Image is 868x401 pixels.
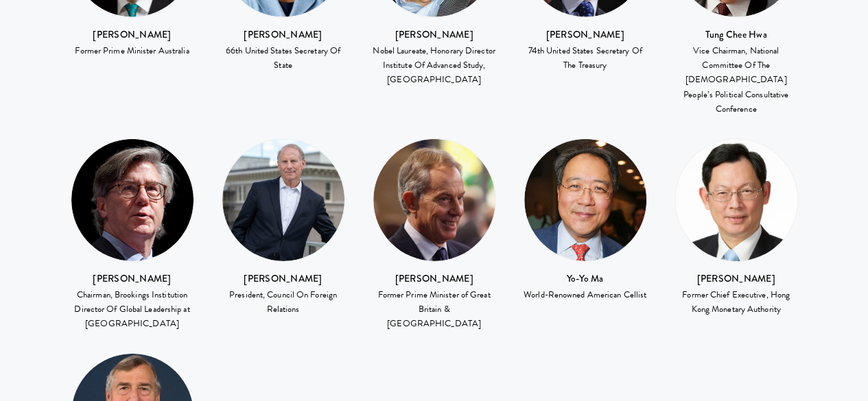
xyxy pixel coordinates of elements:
[675,27,798,41] h3: Tung Chee Hwa
[71,44,194,58] div: Former Prime Minister Australia
[222,288,345,317] div: President, Council On Foreign Relations
[675,288,798,317] div: Former Chief Executive, Hong Kong Monetary Authority
[71,27,194,41] h3: [PERSON_NAME]
[675,44,798,116] div: Vice Chairman, National Committee Of The [DEMOGRAPHIC_DATA] People’s Political Consultative Confe...
[675,271,798,285] h3: [PERSON_NAME]
[373,271,496,285] h3: [PERSON_NAME]
[524,288,647,302] div: World-Renowned American Cellist
[71,271,194,285] h3: [PERSON_NAME]
[222,44,345,73] div: 66th United States Secretary Of State
[524,44,647,73] div: 74th United States Secretary Of The Treasury
[524,271,647,285] h3: Yo-Yo Ma
[373,288,496,331] div: Former Prime Minister of Great Britain & [GEOGRAPHIC_DATA]
[71,288,194,331] div: Chairman, Brookings Institution Director Of Global Leadership at [GEOGRAPHIC_DATA]
[373,44,496,87] div: Nobel Laureate, Honorary Director Institute Of Advanced Study, [GEOGRAPHIC_DATA]
[222,27,345,41] h3: [PERSON_NAME]
[524,27,647,41] h3: [PERSON_NAME]
[222,271,345,285] h3: [PERSON_NAME]
[373,27,496,41] h3: [PERSON_NAME]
